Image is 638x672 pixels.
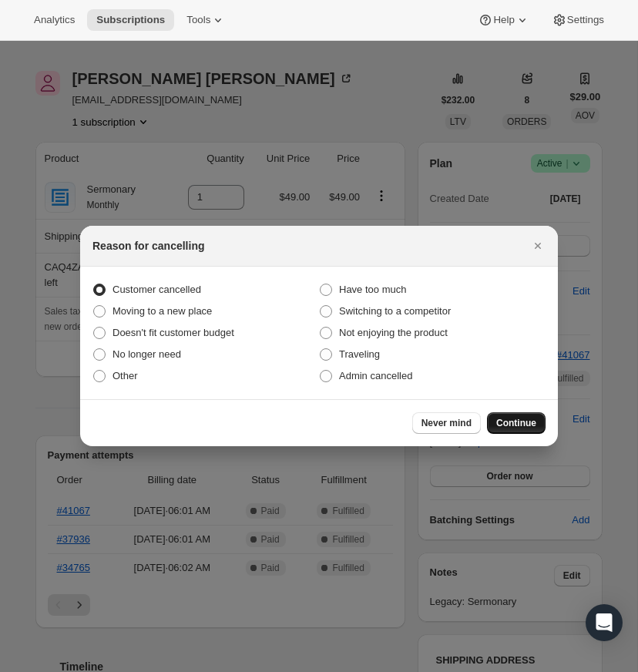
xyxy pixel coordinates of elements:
[96,14,165,26] span: Subscriptions
[567,14,604,26] span: Settings
[527,235,549,257] button: Close
[87,9,174,31] button: Subscriptions
[493,14,514,26] span: Help
[339,305,451,317] span: Switching to a competitor
[586,604,623,641] div: Open Intercom Messenger
[112,370,138,381] span: Other
[112,284,201,295] span: Customer cancelled
[112,327,234,338] span: Doesn't fit customer budget
[339,370,412,381] span: Admin cancelled
[339,327,448,338] span: Not enjoying the product
[186,14,210,26] span: Tools
[542,9,613,31] button: Settings
[112,305,212,317] span: Moving to a new place
[468,9,539,31] button: Help
[487,412,546,434] button: Continue
[421,417,472,429] span: Never mind
[92,238,204,254] h2: Reason for cancelling
[25,9,84,31] button: Analytics
[339,284,406,295] span: Have too much
[112,348,181,360] span: No longer need
[339,348,380,360] span: Traveling
[496,417,536,429] span: Continue
[412,412,481,434] button: Never mind
[177,9,235,31] button: Tools
[34,14,75,26] span: Analytics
